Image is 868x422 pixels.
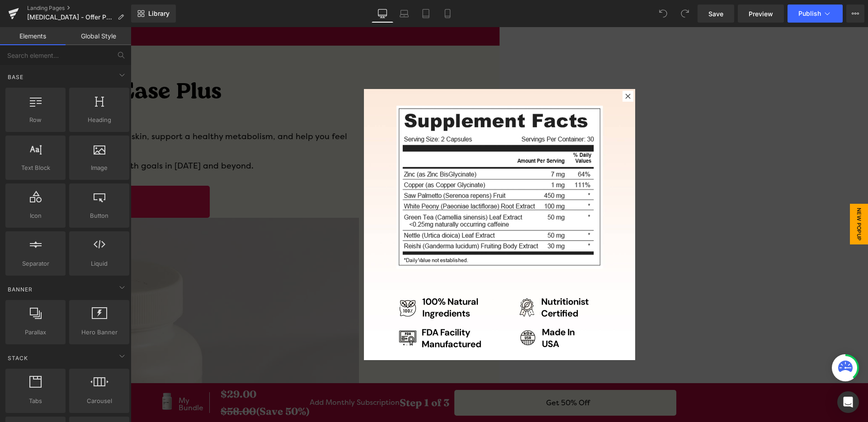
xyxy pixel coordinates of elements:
span: Icon [8,211,63,220]
button: More [846,5,864,23]
span: Liquid [72,259,127,268]
span: Preview [749,9,773,19]
a: Tablet [415,5,437,23]
span: Image [72,163,127,173]
span: Tabs [8,396,63,406]
span: Save [708,9,723,19]
a: Laptop [393,5,415,23]
span: [MEDICAL_DATA] - Offer Page [27,14,114,21]
span: Parallax [8,328,63,337]
span: Library [148,9,170,18]
a: Preview [738,5,784,23]
span: Row [8,115,63,125]
button: Undo [654,5,672,23]
span: Carousel [72,396,127,406]
a: Global Style [66,27,131,45]
span: Base [7,73,24,81]
span: Publish [798,10,821,17]
a: Mobile [437,5,458,23]
a: Landing Pages [27,5,131,12]
span: Banner [7,285,33,294]
span: Separator [8,259,63,268]
button: Publish [788,5,843,23]
a: Desktop [372,5,393,23]
span: Hero Banner [72,328,127,337]
span: Button [72,211,127,220]
span: Heading [72,115,127,125]
button: Redo [676,5,694,23]
span: Stack [7,354,29,362]
span: Text Block [8,163,63,173]
span: New Popup [719,177,737,217]
a: New Library [131,5,176,23]
div: Open Intercom Messenger [837,391,859,413]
